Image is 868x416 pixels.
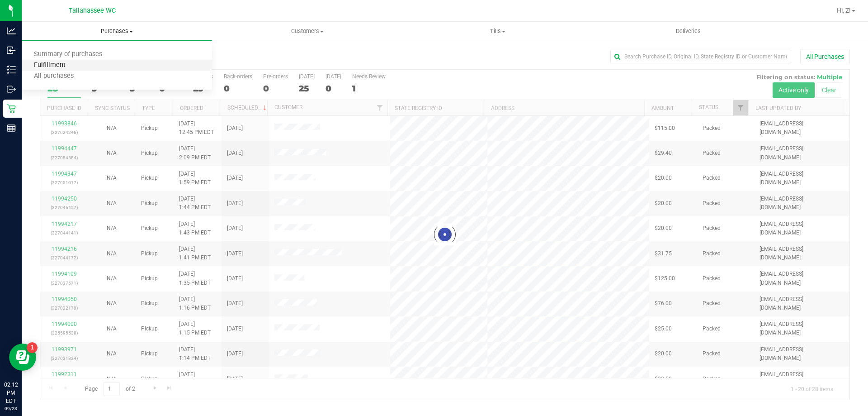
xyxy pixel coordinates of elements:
p: 02:12 PM EDT [4,381,18,405]
span: All purchases [22,72,86,80]
a: Purchases Summary of purchases Fulfillment All purchases [22,22,212,41]
span: Tallahassee WC [69,7,116,14]
span: Deliveries [664,27,713,35]
inline-svg: Inventory [7,65,16,74]
inline-svg: Retail [7,104,16,113]
inline-svg: Reports [7,124,16,133]
inline-svg: Analytics [7,26,16,35]
p: 09/23 [4,405,18,412]
span: Fulfillment [22,62,78,69]
span: Customers [212,27,402,35]
span: Hi, Z! [837,7,851,14]
span: Summary of purchases [22,51,114,58]
inline-svg: Inbound [7,46,16,55]
a: Tills [402,22,593,41]
button: All Purchases [800,49,850,64]
a: Deliveries [593,22,783,41]
span: Purchases [22,27,212,35]
inline-svg: Outbound [7,85,16,94]
a: Customers [212,22,402,41]
input: Search Purchase ID, Original ID, State Registry ID or Customer Name... [610,50,791,63]
iframe: Resource center unread badge [27,342,38,353]
span: Tills [403,27,592,35]
iframe: Resource center [9,344,36,371]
